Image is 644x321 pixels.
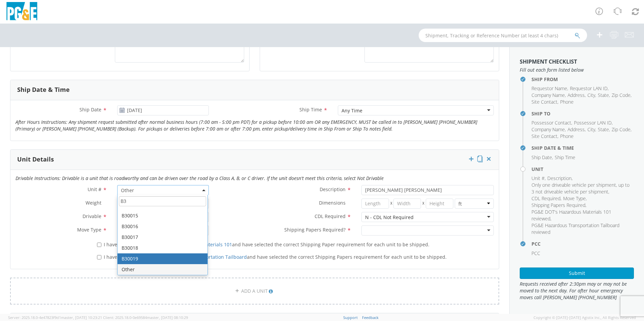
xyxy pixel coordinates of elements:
[147,315,188,320] span: master, [DATE] 08:10:29
[315,213,346,219] span: CDL Required
[532,202,585,208] span: Shipping Papers Required
[587,126,595,133] span: City
[520,267,634,279] button: Submit
[547,175,573,182] li: ,
[547,175,572,181] span: Description
[560,133,574,139] span: Phone
[532,119,572,126] li: ,
[118,264,207,275] li: Other
[17,86,70,93] h3: Ship Date & Time
[426,199,453,209] input: Height
[532,182,632,195] li: ,
[118,253,207,264] li: B30019
[520,58,577,65] strong: Shipment Checklist
[86,200,101,206] span: Weight
[570,85,608,92] span: Requestor LAN ID
[118,243,207,253] li: B30018
[83,213,101,219] span: Drivable
[532,133,557,139] span: Site Contact
[532,99,558,105] li: ,
[532,154,553,161] li: ,
[574,119,612,126] span: Possessor LAN ID
[612,92,631,98] span: Zip Code
[532,99,557,105] span: Site Contact
[15,119,477,132] i: After Hours Instructions: Any shipment request submitted after normal business hours (7:00 am - 5...
[284,226,346,233] span: Shipping Papers Required?
[79,106,101,113] span: Ship Date
[532,92,565,98] span: Company Name
[15,175,384,181] i: Drivable Instructions: Drivable is a unit that is roadworthy and can be driven over the road by a...
[532,85,567,92] span: Requestor Name
[532,77,634,82] h4: Ship From
[77,226,101,233] span: Move Type
[532,92,566,99] li: ,
[361,199,389,209] input: Length
[598,126,610,133] li: ,
[8,315,102,320] span: Server: 2025.18.0-4e47823f9d1
[10,278,499,305] a: ADD A UNIT
[532,222,619,235] span: PG&E Hazardous Transportation Tailboard reviewed
[362,315,379,320] a: Feedback
[560,99,574,105] span: Phone
[299,106,322,113] span: Ship Time
[389,199,394,209] span: X
[319,200,346,206] span: Dimensions
[568,126,586,133] li: ,
[532,241,634,246] h4: PCC
[532,182,630,195] span: Only one driveable vehicle per shipment, up to 3 not driveable vehicle per shipment
[103,315,188,320] span: Client: 2025.18.0-0e69584
[555,154,575,160] span: Ship Time
[612,126,632,133] li: ,
[520,67,634,73] span: Fill out each form listed below
[419,29,587,42] input: Shipment, Tracking or Reference Number (at least 4 chars)
[563,195,586,202] span: Move Type
[532,145,634,150] h4: Ship Date & Time
[568,92,585,98] span: Address
[118,232,207,243] li: B30017
[532,209,632,222] li: ,
[17,156,54,163] h3: Unit Details
[61,315,102,320] span: master, [DATE] 10:23:21
[532,126,566,133] li: ,
[532,195,561,202] li: ,
[532,111,634,116] h4: Ship To
[343,315,358,320] a: Support
[532,209,611,222] span: PG&E DOT's Hazardous Materials 101 reviewed
[97,255,101,259] input: I have reviewed thePG&E's Hazardous Transportation Tailboardand have selected the correct Shippin...
[532,85,568,92] li: ,
[568,126,585,133] span: Address
[598,92,610,99] li: ,
[88,186,101,192] span: Unit #
[587,126,596,133] li: ,
[532,175,545,181] span: Unit #
[118,210,207,221] li: B30015
[342,107,362,114] div: Any Time
[118,221,207,232] li: B30016
[393,199,421,209] input: Width
[587,92,595,98] span: City
[612,126,631,133] span: Zip Code
[563,195,587,202] li: ,
[532,167,634,172] h4: Unit
[570,85,609,92] li: ,
[532,202,586,209] li: ,
[568,92,586,99] li: ,
[365,214,414,221] div: N - CDL Not Required
[121,187,205,193] span: Other
[104,241,429,248] span: I have reviewed the and have selected the correct Shipping Paper requirement for each unit to be ...
[421,199,426,209] span: X
[532,119,571,126] span: Possessor Contact
[117,185,209,195] span: Other
[104,254,447,260] span: I have reviewed the and have selected the correct Shipping Papers requirement for each unit to be...
[532,126,565,133] span: Company Name
[534,315,636,320] span: Copyright © [DATE]-[DATE] Agistix Inc., All Rights Reserved
[532,175,546,182] li: ,
[532,250,540,256] span: PCC
[520,281,634,301] span: Requests received after 2:30pm may or may not be moved to the next day. For after hour emergency ...
[5,2,39,22] img: pge-logo-06675f144f4cfa6a6814.png
[97,243,101,247] input: I have reviewed thePG&E DOT's Hazardous Materials 101and have selected the correct Shipping Paper...
[532,154,552,160] span: Ship Date
[532,133,558,140] li: ,
[612,92,632,99] li: ,
[598,92,609,98] span: State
